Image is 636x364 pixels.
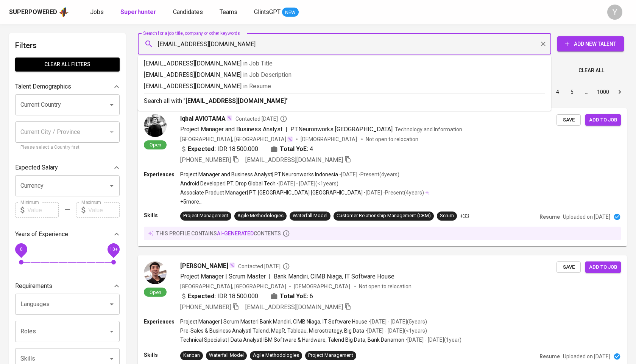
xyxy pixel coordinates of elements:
div: Waterfall Model [209,352,244,359]
p: Project Manager | Scrum Master | Bank Mandiri, CIMB Niaga, IT Software House [180,318,367,325]
p: Resume [539,353,560,360]
div: Y [607,5,622,20]
img: magic_wand.svg [287,136,293,142]
span: Clear All filters [21,60,114,69]
div: Superpowered [9,8,57,17]
p: Resume [539,213,560,221]
a: Superhunter [120,8,158,17]
button: Clear All filters [15,58,120,72]
span: 10+ [109,247,117,252]
span: Save [560,116,577,124]
span: 6 [310,292,313,301]
span: in Resume [243,82,271,90]
div: Project Management [183,212,228,219]
div: Agile Methodologies [237,212,284,219]
p: Search all with " " [144,96,545,106]
span: 0 [20,247,22,252]
span: 4 [310,145,313,154]
div: Years of Experience [15,227,120,242]
button: Clear [538,39,549,49]
span: Contacted [DATE] [235,115,287,123]
div: Agile Methodologies [253,352,299,359]
span: [DEMOGRAPHIC_DATA] [294,283,351,290]
span: NEW [282,9,299,16]
span: Open [147,142,164,148]
button: Open [106,299,117,310]
a: Teams [220,8,239,17]
b: Total YoE: [280,292,308,301]
button: Open [106,100,117,110]
p: Uploaded on [DATE] [563,213,610,221]
span: in Job Title [243,60,273,67]
p: • [DATE] - [DATE] ( 1 year ) [404,336,461,344]
p: +33 [460,212,469,220]
p: Expected Salary [15,163,58,172]
div: [GEOGRAPHIC_DATA], [GEOGRAPHIC_DATA] [180,135,293,143]
button: Save [556,114,581,126]
span: [EMAIL_ADDRESS][DOMAIN_NAME] [245,156,343,163]
p: +5 more ... [180,198,430,205]
button: Go to page 4 [552,86,564,98]
span: Add to job [589,263,617,272]
b: Expected: [188,145,216,154]
button: Open [106,326,117,337]
img: app logo [59,6,69,18]
span: Save [560,263,577,272]
span: Bank Mandiri, CIMB Niaga, IT Software House [274,273,394,280]
div: IDR 18.500.000 [180,292,258,301]
span: [PHONE_NUMBER] [180,303,231,311]
p: Technical Specialist | Data Analyst | IBM Software & Hardware, Talend Big Data, Bank Danamon [180,336,404,344]
a: OpenIqbal AVIOTAMAContacted [DATE]Project Manager and Business Analyst|PT.Neuronworks [GEOGRAPHIC... [138,108,627,246]
span: Teams [220,8,237,16]
span: | [269,272,271,281]
div: … [580,88,592,96]
button: Open [106,180,117,191]
div: IDR 18.500.000 [180,145,258,154]
div: Expected Salary [15,160,120,175]
button: Add New Talent [557,36,624,51]
p: this profile contains contents [156,230,281,237]
p: Experiences [144,171,180,178]
img: 16f553e4f7d02474eda5cd5b9a35f78f.jpeg [144,261,167,284]
input: Value [27,202,59,218]
svg: By Batam recruiter [282,263,290,270]
p: Talent Demographics [15,82,71,91]
span: AI-generated [217,230,254,236]
p: Uploaded on [DATE] [563,353,610,360]
p: Requirements [15,282,52,291]
button: Clear All [575,64,607,78]
p: Years of Experience [15,230,68,239]
p: Associate Product Manager | PT. [GEOGRAPHIC_DATA] [GEOGRAPHIC_DATA] [180,189,363,196]
span: in Job Description [243,71,291,78]
button: Go to page 1000 [595,86,611,98]
span: [PERSON_NAME] [180,261,228,271]
a: Superpoweredapp logo [9,6,69,18]
span: Iqbal AVIOTAMA [180,114,226,123]
div: Requirements [15,278,120,294]
span: [PHONE_NUMBER] [180,156,231,163]
a: Candidates [173,8,204,17]
a: Jobs [90,8,105,17]
p: [EMAIL_ADDRESS][DOMAIN_NAME] [144,59,545,68]
input: Value [88,202,120,218]
img: magic_wand.svg [226,115,232,121]
p: [EMAIL_ADDRESS][DOMAIN_NAME] [144,82,545,91]
span: Project Manager | Scrum Master [180,273,266,280]
div: Customer Relationship Management (CRM) [337,212,431,219]
p: Skills [144,212,180,219]
button: Go to page 5 [566,86,578,98]
span: Jobs [90,8,104,16]
button: Add to job [585,114,621,126]
p: • [DATE] - [DATE] ( 5 years ) [367,318,427,325]
p: Experiences [144,318,180,325]
img: magic_wand.svg [229,262,235,268]
span: Contacted [DATE] [238,263,290,270]
b: Total YoE: [280,145,308,154]
p: Project Manager and Business Analyst | PT.Neuronworks Indonesia [180,171,338,178]
button: Go to next page [614,86,626,98]
p: [EMAIL_ADDRESS][DOMAIN_NAME] [144,70,545,79]
p: Pre-Sales & Business Analyst | Talend, MapR, Tableau, Microstrategy, Big Data [180,327,364,334]
p: • [DATE] - [DATE] ( <1 years ) [364,327,427,334]
b: Expected: [188,292,216,301]
p: Skills [144,351,180,359]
